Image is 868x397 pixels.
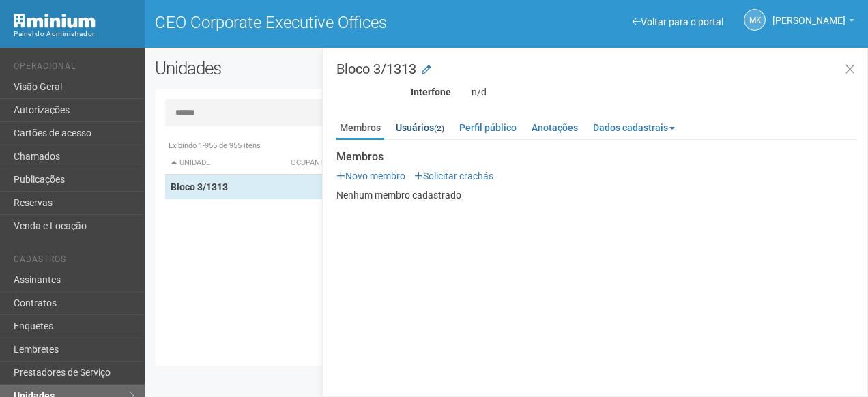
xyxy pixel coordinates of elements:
p: Nenhum membro cadastrado [336,189,857,201]
a: Usuários(2) [392,117,448,138]
a: Anotações [528,117,581,138]
strong: Membros [336,151,857,163]
span: Marcela Kunz [772,2,845,26]
h1: CEO Corporate Executive Offices [155,14,496,31]
div: Painel do Administrador [14,28,134,40]
a: [PERSON_NAME] [772,17,854,28]
h3: Bloco 3/1313 [336,62,857,76]
a: Solicitar crachás [414,171,493,181]
th: Ocupante: activate to sort column ascending [285,152,616,175]
div: Exibindo 1-955 de 955 itens [165,140,848,152]
a: Membros [336,117,384,140]
a: Dados cadastrais [590,117,678,138]
strong: Bloco 3/1313 [171,181,228,192]
th: Unidade: activate to sort column descending [165,152,285,175]
a: Voltar para o portal [633,16,723,27]
div: n/d [461,86,867,98]
div: Interfone [326,86,461,98]
a: Novo membro [336,171,405,181]
h2: Unidades [155,58,436,78]
li: Cadastros [14,254,134,269]
a: MK [744,9,766,31]
a: Modificar a unidade [422,63,431,77]
img: Minium [14,14,96,28]
small: (2) [434,123,444,133]
li: Operacional [14,61,134,76]
a: Perfil público [456,117,520,138]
